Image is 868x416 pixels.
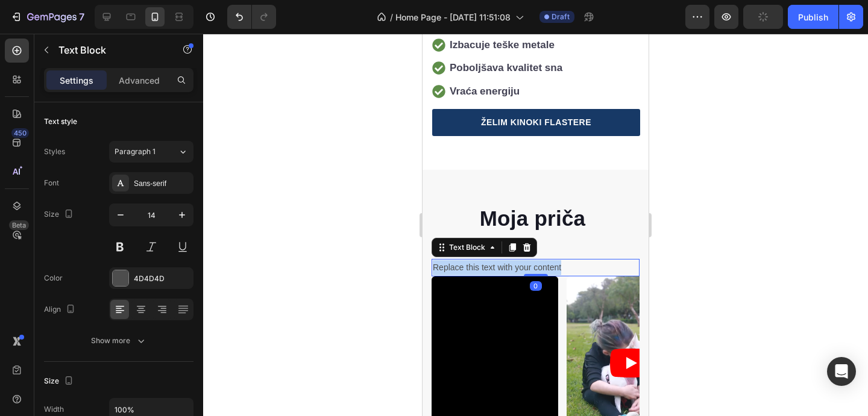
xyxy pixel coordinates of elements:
[227,5,276,29] div: Undo/Redo
[44,206,76,223] div: Size
[798,11,828,23] div: Publish
[134,178,190,189] div: Sans-serif
[115,146,156,157] span: Paragraph 1
[11,128,29,138] div: 450
[5,5,90,29] button: 7
[109,141,193,163] button: Paragraph 1
[44,302,78,318] div: Align
[44,178,59,188] div: Font
[187,315,228,344] button: Play
[788,5,838,29] button: Publish
[119,74,160,87] p: Advanced
[44,273,63,284] div: Color
[9,243,136,416] iframe: Video
[79,10,84,24] p: 7
[552,11,570,22] span: Draft
[423,34,649,416] iframe: Design area
[827,357,856,386] div: Open Intercom Messenger
[58,43,161,57] p: Text Block
[395,11,511,23] span: Home Page - [DATE] 11:51:08
[60,74,93,87] p: Settings
[44,146,65,157] div: Styles
[91,335,147,347] div: Show more
[9,220,29,230] div: Beta
[44,404,64,415] div: Width
[44,330,193,352] button: Show more
[134,273,190,284] div: 4D4D4D
[44,116,77,127] div: Text style
[390,11,393,23] span: /
[44,373,76,390] div: Size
